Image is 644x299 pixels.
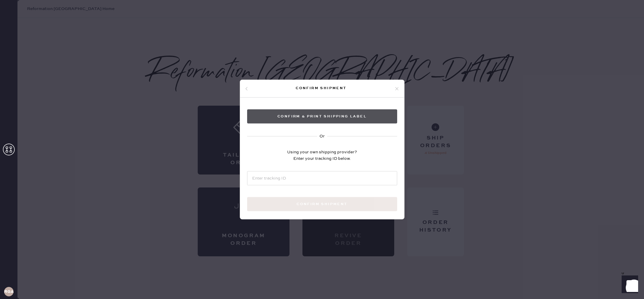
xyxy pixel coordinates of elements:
h3: RGA [4,290,14,294]
div: Or [319,133,325,139]
input: Enter tracking ID [247,171,397,185]
button: Confirm & Print shipping label [247,109,397,124]
div: Confirm shipment [248,84,394,92]
iframe: Front Chat [616,273,641,298]
button: Confirm shipment [247,197,397,211]
div: Using your own shipping provider? Enter your tracking ID below. [287,149,357,162]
